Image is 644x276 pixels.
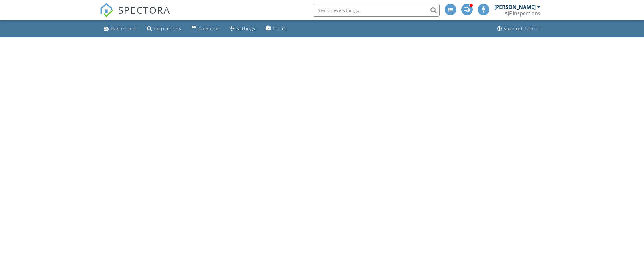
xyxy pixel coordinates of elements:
[263,23,290,35] a: Profile
[227,23,258,35] a: Settings
[504,25,541,31] div: Support Center
[198,25,220,31] div: Calendar
[236,25,255,31] div: Settings
[154,25,181,31] div: Inspections
[494,4,536,10] div: [PERSON_NAME]
[100,3,114,17] img: The Best Home Inspection Software - Spectora
[118,3,170,17] span: SPECTORA
[111,25,137,31] div: Dashboard
[100,9,170,22] a: SPECTORA
[505,10,540,17] div: AJF Inspections
[313,4,440,17] input: Search everything...
[495,23,543,35] a: Support Center
[145,23,184,35] a: Inspections
[273,25,288,31] div: Profile
[101,23,139,35] a: Dashboard
[189,23,222,35] a: Calendar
